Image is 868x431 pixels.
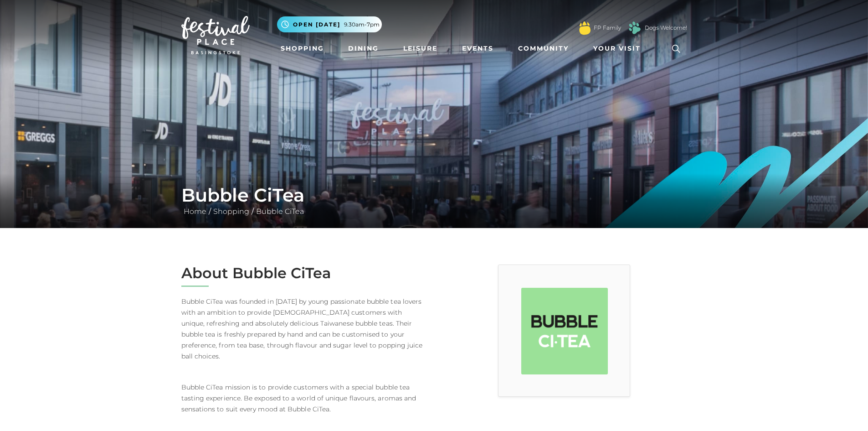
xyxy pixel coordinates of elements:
img: Festival Place Logo [181,16,250,54]
a: Bubble CiTea [254,207,306,216]
a: Community [514,40,572,57]
p: Bubble CiTea mission is to provide customers with a special bubble tea tasting experience. Be exp... [181,371,427,415]
a: Your Visit [590,40,649,57]
a: Dining [344,40,382,57]
button: Open [DATE] 9.30am-7pm [277,16,382,32]
div: / / [175,184,694,217]
span: Your Visit [593,44,641,53]
a: Events [458,40,497,57]
span: Open [DATE] [293,21,340,29]
span: 9.30am-7pm [344,21,380,29]
a: Dogs Welcome! [645,24,687,32]
p: Bubble CiTea was founded in [DATE] by young passionate bubble tea lovers with an ambition to prov... [181,296,427,362]
h2: About Bubble CiTea [181,265,427,282]
a: FP Family [594,24,621,32]
a: Leisure [400,40,441,57]
a: Home [181,207,209,216]
h1: Bubble CiTea [181,184,687,206]
a: Shopping [211,207,252,216]
a: Shopping [277,40,328,57]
